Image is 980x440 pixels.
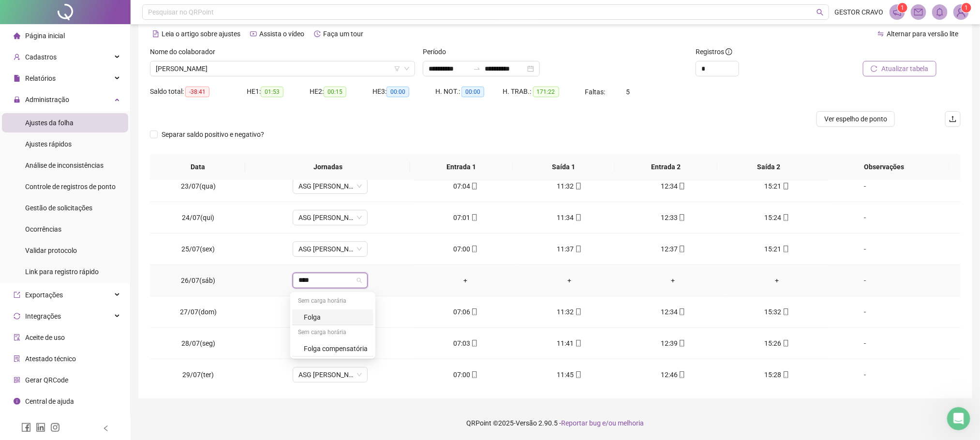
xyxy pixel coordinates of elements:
[835,7,884,17] span: GESTOR CRAVO
[182,371,214,379] span: 29/07(ter)
[131,406,980,440] footer: QRPoint © 2025 - 2.90.5 -
[185,87,209,97] span: -38:41
[629,181,717,191] div: 12:34
[14,355,20,362] span: solution
[887,30,958,38] span: Alternar para versão lite
[14,313,20,320] span: sync
[298,367,362,382] span: ASG MARIO CRAVO 7H ÀS 15:15
[372,86,435,97] div: HE 3:
[470,246,478,252] span: mobile
[954,5,968,19] img: 56371
[733,307,821,317] div: 15:32
[562,419,644,427] span: Reportar bug e/ou melhoria
[435,86,503,97] div: H. NOT.:
[25,183,116,191] span: Controle de registros de ponto
[629,275,717,286] div: +
[14,334,20,341] span: audit
[817,111,895,127] button: Ver espelho de ponto
[410,154,513,180] th: Entrada 1
[470,340,478,347] span: mobile
[36,423,45,432] span: linkedin
[180,308,217,316] span: 27/07(dom)
[901,4,904,11] span: 1
[324,87,346,97] span: 00:15
[817,9,824,16] span: search
[421,338,509,349] div: 07:03
[25,376,68,384] span: Gerar QRCode
[25,397,74,405] span: Central de ajuda
[827,161,942,172] span: Observações
[782,340,789,347] span: mobile
[629,244,717,254] div: 12:37
[881,63,929,74] span: Atualizar tabela
[678,214,685,221] span: mobile
[25,204,92,212] span: Gestão de solicitações
[386,87,409,97] span: 00:00
[423,46,452,57] label: Período
[14,32,20,39] span: home
[25,161,104,169] span: Análise de inconsistências
[152,30,159,37] span: file-text
[310,86,372,97] div: HE 2:
[298,179,362,193] span: ASG MARIO CRAVO 7H ÀS 15:15
[836,275,893,286] div: -
[314,30,321,37] span: history
[782,214,789,221] span: mobile
[421,307,509,317] div: 07:06
[25,355,76,363] span: Atestado técnico
[14,398,20,405] span: info-circle
[678,183,685,190] span: mobile
[962,3,971,13] sup: Atualize o seu contato no menu Meus Dados
[181,245,215,253] span: 25/07(sex)
[836,244,893,254] div: -
[25,74,56,82] span: Relatórios
[629,212,717,223] div: 12:33
[696,46,732,57] span: Registros
[898,3,907,13] sup: 1
[14,75,20,82] span: file
[103,425,109,432] span: left
[935,8,944,16] span: bell
[626,88,630,96] span: 5
[14,292,20,298] span: export
[525,369,613,380] div: 11:45
[470,214,478,221] span: mobile
[25,140,72,148] span: Ajustes rápidos
[965,4,968,11] span: 1
[25,334,65,341] span: Aceite de uso
[782,246,789,252] span: mobile
[261,87,283,97] span: 01:53
[25,119,74,127] span: Ajustes da folha
[25,53,57,61] span: Cadastros
[733,212,821,223] div: 15:24
[836,369,893,380] div: -
[181,339,215,347] span: 28/07(seg)
[782,308,789,315] span: mobile
[25,247,77,254] span: Validar protocolo
[733,181,821,191] div: 15:21
[150,46,222,57] label: Nome do colaborador
[150,86,247,97] div: Saldo total:
[14,54,20,60] span: user-add
[470,371,478,378] span: mobile
[404,66,410,72] span: down
[421,369,509,380] div: 07:00
[525,338,613,349] div: 11:41
[292,309,373,325] div: Folga
[574,308,582,315] span: mobile
[947,407,970,430] iframe: Intercom live chat
[470,183,478,190] span: mobile
[394,66,400,72] span: filter
[298,210,362,225] span: ASG MARIO CRAVO 7H ÀS 15:15
[473,65,481,73] span: to
[678,371,685,378] span: mobile
[525,307,613,317] div: 11:32
[25,291,63,299] span: Exportações
[836,338,893,349] div: -
[877,30,884,37] span: swap
[304,312,368,323] div: Folga
[298,242,362,256] span: ASG MARIO CRAVO 7H ÀS 15:15
[615,154,717,180] th: Entrada 2
[25,32,65,40] span: Página inicial
[836,212,893,223] div: -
